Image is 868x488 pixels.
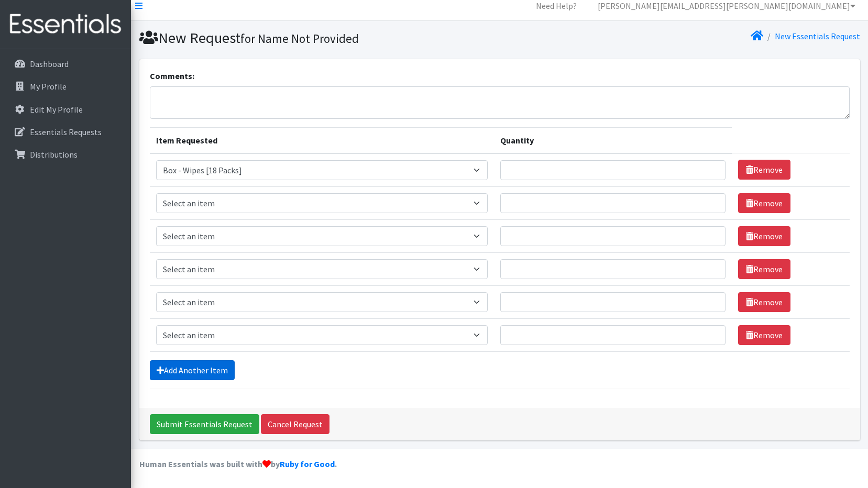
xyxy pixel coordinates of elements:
[775,31,860,41] a: New Essentials Request
[280,459,335,469] a: Ruby for Good
[4,121,127,142] a: Essentials Requests
[4,144,127,165] a: Distributions
[738,226,790,246] a: Remove
[150,127,494,153] th: Item Requested
[30,59,69,69] p: Dashboard
[738,325,790,345] a: Remove
[30,127,102,137] p: Essentials Requests
[4,7,127,42] img: HumanEssentials
[4,53,127,74] a: Dashboard
[738,160,790,180] a: Remove
[30,149,78,160] p: Distributions
[738,193,790,213] a: Remove
[30,104,83,115] p: Edit My Profile
[738,292,790,312] a: Remove
[150,360,235,380] a: Add Another Item
[4,99,127,120] a: Edit My Profile
[139,459,337,469] strong: Human Essentials was built with by .
[4,76,127,97] a: My Profile
[261,414,329,434] a: Cancel Request
[738,259,790,279] a: Remove
[150,414,259,434] input: Submit Essentials Request
[494,127,732,153] th: Quantity
[150,70,194,82] label: Comments:
[30,81,67,92] p: My Profile
[240,31,359,46] small: for Name Not Provided
[139,29,496,47] h1: New Request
